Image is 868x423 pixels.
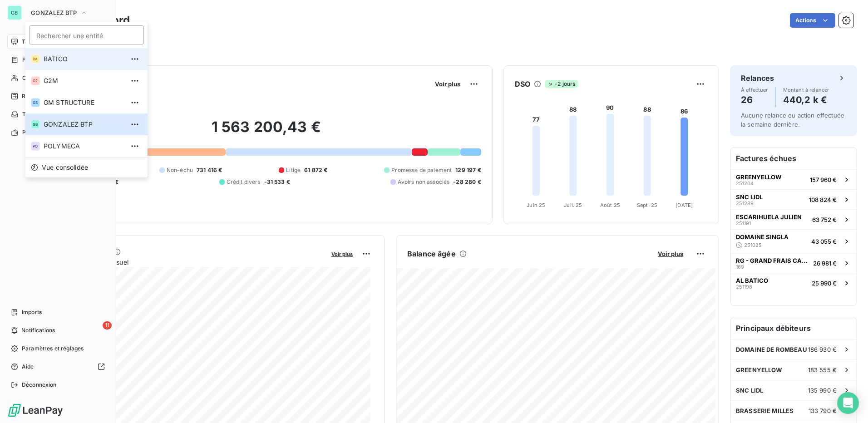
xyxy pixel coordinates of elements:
div: GS [31,98,40,107]
span: Voir plus [658,250,683,257]
span: GREENYELLOW [736,366,782,374]
span: SNC LIDL [736,193,763,201]
tspan: [DATE] [676,202,693,208]
button: Actions [790,13,835,28]
span: 135 990 € [808,387,837,394]
span: 251191 [736,221,751,226]
button: SNC LIDL251289108 824 € [730,189,857,209]
span: Tâches [22,110,41,118]
span: -31 533 € [264,178,290,186]
span: GONZALEZ BTP [44,120,124,129]
span: 63 752 € [812,216,837,223]
span: Crédit divers [227,178,261,186]
span: 129 197 € [455,166,481,174]
span: ESCARIHUELA JULIEN [736,213,802,221]
span: Notifications [21,326,55,334]
div: Open Intercom Messenger [837,392,859,414]
span: GM STRUCTURE [44,98,124,107]
span: DOMAINE SINGLA [736,233,789,241]
span: 251289 [736,201,754,206]
button: GREENYELLOW251204157 960 € [730,169,857,189]
span: 25 990 € [812,280,837,287]
h6: Principaux débiteurs [730,317,857,339]
button: Voir plus [432,80,463,88]
span: Avoirs non associés [398,178,449,186]
span: Voir plus [331,251,353,257]
span: Aide [22,363,34,371]
img: Logo LeanPay [7,403,64,418]
span: Non-échu [167,166,193,174]
span: Factures [22,56,45,64]
span: Déconnexion [22,381,57,389]
span: BRASSERIE MILLES [736,407,794,414]
h6: Relances [741,73,774,84]
h6: Factures échues [730,148,857,169]
h4: 26 [741,93,768,107]
div: GB [31,120,40,129]
span: 251204 [736,181,754,186]
tspan: Août 25 [600,202,620,208]
button: Voir plus [655,250,686,258]
button: Voir plus [329,250,355,258]
span: -28 280 € [453,178,481,186]
span: BATICO [44,54,124,64]
h2: 1 563 200,43 € [51,118,481,145]
span: DOMAINE DE ROMBEAU [736,346,807,353]
button: DOMAINE SINGLA25102543 055 € [730,229,857,253]
button: RG - GRAND FRAIS CARRE D'OR16926 981 € [730,253,857,273]
button: AL BATICO25119825 990 € [730,273,857,293]
a: Aide [7,359,108,374]
span: 731 416 € [197,166,222,174]
span: GREENYELLOW [736,173,781,181]
h6: DSO [515,79,530,89]
span: SNC LIDL [736,387,763,394]
span: RG - GRAND FRAIS CARRE D'OR [736,257,809,264]
span: 108 824 € [809,196,837,203]
span: GONZALEZ BTP [31,9,77,16]
div: BA [31,54,40,64]
span: 43 055 € [811,238,837,245]
span: -2 jours [545,80,578,88]
span: Montant à relancer [783,87,829,93]
input: placeholder [29,25,144,44]
span: 11 [103,321,112,330]
tspan: Sept. 25 [637,202,657,208]
h6: Balance âgée [407,248,456,259]
tspan: Juil. 25 [564,202,582,208]
span: Chiffre d'affaires mensuel [51,257,325,267]
div: PO [31,142,40,151]
span: Paramètres et réglages [22,344,84,353]
span: 186 930 € [808,346,837,353]
span: Imports [22,308,42,316]
span: POLYMECA [44,142,124,151]
span: Litige [286,166,301,174]
span: 26 981 € [813,260,837,267]
span: 169 [736,264,744,270]
button: ESCARIHUELA JULIEN25119163 752 € [730,209,857,229]
span: 61 872 € [304,166,327,174]
span: À effectuer [741,87,768,93]
span: 133 790 € [809,407,837,414]
span: AL BATICO [736,277,768,284]
span: Clients [22,74,40,82]
div: G2 [31,76,40,85]
span: 183 555 € [808,366,837,374]
span: Promesse de paiement [391,166,452,174]
span: Vue consolidée [42,163,88,172]
span: Relances [22,92,46,100]
div: GB [7,5,22,20]
span: 251198 [736,284,752,290]
span: Voir plus [435,80,460,88]
tspan: Juin 25 [527,202,545,208]
span: Tableau de bord [22,38,64,46]
span: 251025 [744,242,762,248]
span: G2M [44,76,124,85]
span: Aucune relance ou action effectuée la semaine dernière. [741,112,844,128]
h4: 440,2 k € [783,93,829,107]
span: Paiements [22,128,50,137]
span: 157 960 € [810,176,837,183]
